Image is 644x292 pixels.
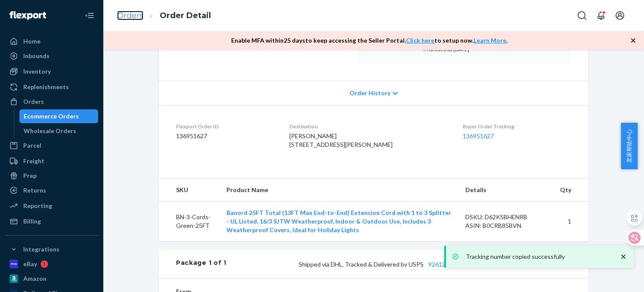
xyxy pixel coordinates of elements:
[465,213,546,221] div: DSKU: D62KSBHENRB
[289,132,393,148] span: [PERSON_NAME] [STREET_ADDRESS][PERSON_NAME]
[299,261,519,268] span: Shipped via DHL, Tracked & Delivered by USPS
[5,272,98,286] a: Amazon
[23,274,46,283] div: Amazon
[24,127,76,135] div: Wholesale Orders
[160,11,211,20] a: Order Detail
[176,123,276,130] dt: Flexport Order ID
[19,124,99,138] a: Wholesale Orders
[19,109,99,123] a: Ecommerce Orders
[553,179,588,202] th: Qty
[619,252,628,261] svg: close toast
[289,123,449,130] dt: Destination
[226,258,571,270] div: 1 SKUs 1 Units
[23,52,50,60] div: Inbounds
[81,7,98,24] button: Close Navigation
[226,209,451,233] a: Banord 25FT Total (13FT Max End-to-End) Extension Cord with 1 to 3 Splitter - UL Listed, 16/3 SJT...
[458,179,553,202] th: Details
[23,186,46,195] div: Returns
[23,37,40,46] div: Home
[23,217,41,226] div: Billing
[5,257,98,271] a: eBay
[23,97,44,106] div: Orders
[553,202,588,242] td: 1
[231,36,508,45] p: Enable MFA within 25 days to keep accessing the Seller Portal. to setup now. .
[159,202,220,242] td: BN-3-Cords-Green-25FT
[5,154,98,168] a: Freight
[23,157,44,165] div: Freight
[5,49,98,63] a: Inbounds
[5,65,98,78] a: Inventory
[5,95,98,109] a: Orders
[350,89,390,97] span: Order History
[23,141,41,150] div: Parcel
[5,199,98,213] a: Reporting
[176,132,276,140] dd: 136951627
[9,11,46,20] img: Flexport logo
[592,7,610,24] button: Open notifications
[220,179,459,202] th: Product Name
[117,11,143,20] a: Orders
[159,179,220,202] th: SKU
[5,183,98,197] a: Returns
[176,258,226,270] div: Package 1 of 1
[23,67,51,76] div: Inventory
[24,112,79,121] div: Ecommerce Orders
[573,7,591,24] button: Open Search Box
[23,202,52,210] div: Reporting
[110,3,218,28] ol: breadcrumbs
[5,80,98,94] a: Replenishments
[5,214,98,228] a: Billing
[5,34,98,48] a: Home
[463,123,571,130] dt: Buyer Order Tracking
[5,169,98,183] a: Prep
[474,37,506,44] a: Learn More
[5,242,98,256] button: Integrations
[23,260,37,268] div: eBay
[463,132,494,140] a: 136951627
[23,83,69,91] div: Replenishments
[428,261,504,268] a: 9261290335950045677227
[621,123,638,169] button: 卖家帮助中心
[466,252,610,261] p: Tracking number copied successfully
[23,171,37,180] div: Prep
[5,139,98,152] a: Parcel
[465,221,546,230] div: ASIN: B0CRB85BVN
[406,37,434,44] a: Click here
[611,7,629,24] button: Open account menu
[23,245,59,254] div: Integrations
